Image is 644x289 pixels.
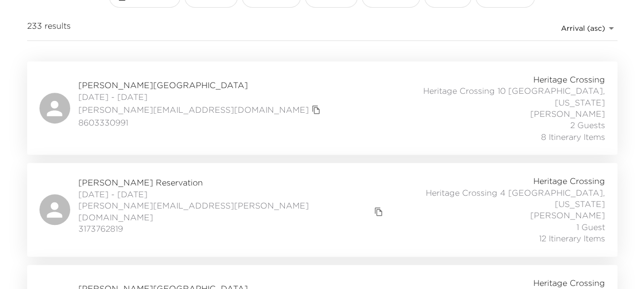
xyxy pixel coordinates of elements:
span: [PERSON_NAME] Reservation [78,177,386,188]
span: Arrival (asc) [561,24,605,33]
a: [PERSON_NAME] Reservation[DATE] - [DATE][PERSON_NAME][EMAIL_ADDRESS][PERSON_NAME][DOMAIN_NAME]cop... [27,163,617,256]
a: [PERSON_NAME][GEOGRAPHIC_DATA][DATE] - [DATE][PERSON_NAME][EMAIL_ADDRESS][DOMAIN_NAME]copy primar... [27,61,617,155]
button: copy primary member email [309,102,323,117]
span: [PERSON_NAME][GEOGRAPHIC_DATA] [78,79,323,91]
span: Heritage Crossing 4 [GEOGRAPHIC_DATA], [US_STATE] [386,187,605,210]
a: [PERSON_NAME][EMAIL_ADDRESS][DOMAIN_NAME] [78,104,309,115]
span: 1 Guest [576,221,605,233]
a: [PERSON_NAME][EMAIL_ADDRESS][PERSON_NAME][DOMAIN_NAME] [78,200,372,223]
span: Heritage Crossing [533,277,605,288]
span: [PERSON_NAME] [530,210,605,221]
span: Heritage Crossing 10 [GEOGRAPHIC_DATA], [US_STATE] [379,85,605,108]
span: 8 Itinerary Items [541,131,605,142]
span: [DATE] - [DATE] [78,189,386,200]
span: 8603330991 [78,117,323,128]
span: [PERSON_NAME] [530,108,605,119]
span: 3173762819 [78,223,386,234]
span: 233 results [27,20,71,36]
span: Heritage Crossing [533,74,605,85]
span: Heritage Crossing [533,175,605,187]
button: copy primary member email [371,204,386,219]
span: [DATE] - [DATE] [78,91,323,102]
span: 2 Guests [570,119,605,131]
span: 12 Itinerary Items [539,233,605,244]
